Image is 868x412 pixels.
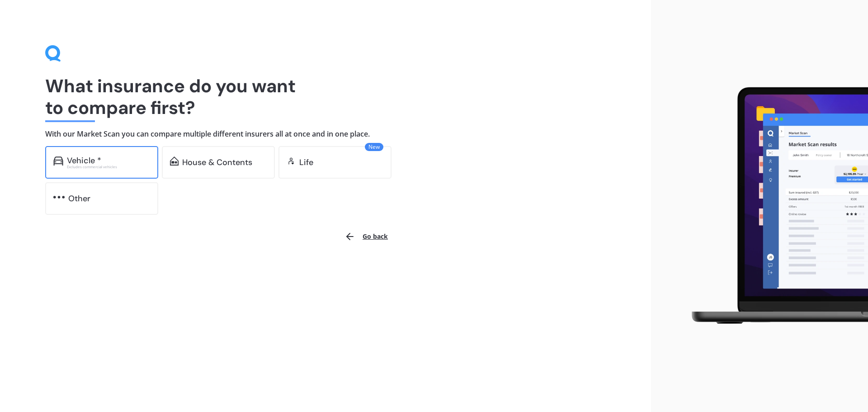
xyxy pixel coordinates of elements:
[170,156,179,166] img: home-and-contents.b802091223b8502ef2dd.svg
[45,75,606,118] h1: What insurance do you want to compare first?
[339,226,393,247] button: Go back
[182,158,252,167] div: House & Contents
[365,143,383,151] span: New
[67,156,101,165] div: Vehicle *
[53,193,65,202] img: other.81dba5aafe580aa69f38.svg
[53,156,63,166] img: car.f15378c7a67c060ca3f3.svg
[45,129,606,139] h4: With our Market Scan you can compare multiple different insurers all at once and in one place.
[67,165,150,169] div: Excludes commercial vehicles
[299,158,313,167] div: Life
[287,156,296,166] img: life.f720d6a2d7cdcd3ad642.svg
[679,82,868,331] img: laptop.webp
[68,194,90,203] div: Other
